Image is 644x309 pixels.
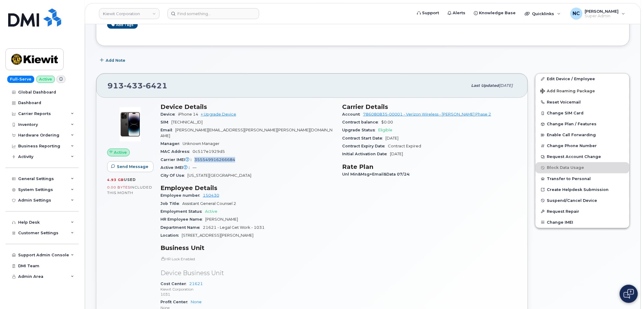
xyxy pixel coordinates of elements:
span: Device [160,112,178,117]
span: [PERSON_NAME] [205,217,238,222]
a: Alerts [444,7,470,19]
button: Transfer to Personal [536,173,629,184]
p: Device Business Unit [160,269,335,278]
span: Alerts [453,10,466,16]
span: Active IMEI [160,165,193,170]
span: Profit Center [160,300,191,304]
span: SIM [160,120,171,124]
span: Super Admin [585,14,619,18]
span: Unknown Manager [183,141,220,146]
span: Support [422,10,439,16]
a: Add tags [107,21,138,28]
span: Quicklinks [532,11,554,16]
span: [STREET_ADDRESS][PERSON_NAME] [182,233,253,238]
span: [PERSON_NAME] [585,9,619,14]
span: HR Employee Name [160,217,205,222]
span: 21621 - Legal Get Work - 1031 [203,225,265,230]
div: Quicklinks [521,8,565,20]
span: Enable Call Forwarding [547,133,596,137]
span: 0c517e1929d5 [193,149,225,154]
img: image20231002-3703462-njx0qo.jpeg [112,106,148,143]
span: Employee number [160,193,203,198]
span: Department Name [160,225,203,230]
span: Active [205,209,217,214]
span: Job Title [160,201,182,206]
span: included this month [107,185,152,195]
a: 786080835-00001 - Verizon Wireless - [PERSON_NAME] Phase 2 [363,112,491,117]
button: Send Message [107,161,154,172]
span: Active [114,150,127,155]
span: 355549916266684 [194,157,235,162]
span: [TECHNICAL_ID] [171,120,203,124]
h3: Employee Details [160,184,335,192]
button: Request Account Change [536,151,629,162]
a: + Upgrade Device [201,112,236,117]
span: Employment Status [160,209,205,214]
h3: Rate Plan [342,163,517,170]
button: Suspend/Cancel Device [536,195,629,206]
span: Account [342,112,363,117]
span: 913 [107,81,167,90]
button: Add Note [96,55,130,66]
a: Create Helpdesk Submission [536,184,629,195]
a: None [191,300,202,304]
span: Contract Expired [388,144,421,148]
div: Nicholas Capella [566,8,629,20]
span: [DATE] [390,152,403,156]
span: Last updated [471,83,499,88]
span: Cost Center [160,281,189,286]
a: Support [413,7,444,19]
img: Open chat [624,289,634,299]
span: Change Plan / Features [547,122,597,127]
span: 6421 [143,81,167,90]
button: Enable Call Forwarding [536,130,629,140]
span: MAC Address [160,149,193,154]
p: HR Lock Enabled [160,256,335,261]
span: City Of Use [160,173,187,178]
span: Add Roaming Package [540,89,595,94]
input: Find something... [167,8,259,19]
h3: Business Unit [160,244,335,251]
span: iPhone 14 [178,112,198,117]
span: Contract balance [342,120,381,124]
a: Kiewit Corporation [99,8,160,19]
span: Eligible [378,128,393,132]
span: [PERSON_NAME][EMAIL_ADDRESS][PERSON_NAME][PERSON_NAME][DOMAIN_NAME] [160,128,332,138]
span: Unl Min&Msg+Email&Data 07/24 [342,172,413,176]
span: Manager [160,141,183,146]
span: used [124,177,136,182]
span: [US_STATE][GEOGRAPHIC_DATA] [187,173,251,178]
button: Block Data Usage [536,162,629,173]
a: Knowledge Base [470,7,520,19]
button: Change Phone Number [536,140,629,151]
span: NC [573,10,580,17]
span: Upgrade Status [342,128,378,132]
span: [DATE] [386,136,399,140]
span: 4.93 GB [107,178,124,182]
h3: Device Details [160,103,335,110]
p: Kiewit Corporation [160,287,335,292]
button: Change Plan / Features [536,119,629,130]
span: Initial Activation Date [342,152,390,156]
span: Suspend/Cancel Device [547,198,597,203]
span: Add Note [106,58,125,63]
span: 0.00 Bytes [107,185,130,189]
span: — [193,165,197,170]
button: Add Roaming Package [536,84,629,97]
span: Carrier IMEI [160,157,194,162]
span: Contract Expiry Date [342,144,388,148]
button: Change SIM Card [536,108,629,119]
h3: Carrier Details [342,103,517,110]
span: Location [160,233,182,238]
button: Change IMEI [536,217,629,228]
span: Knowledge Base [479,10,516,16]
p: 1031 [160,292,335,297]
button: Request Repair [536,206,629,217]
a: 21621 [189,281,203,286]
span: [DATE] [499,83,513,88]
span: Assistant General Counsel 2 [182,201,236,206]
span: Email [160,128,175,132]
a: Edit Device / Employee [536,74,629,84]
span: Contract Start Date [342,136,386,140]
span: Send Message [117,164,148,169]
